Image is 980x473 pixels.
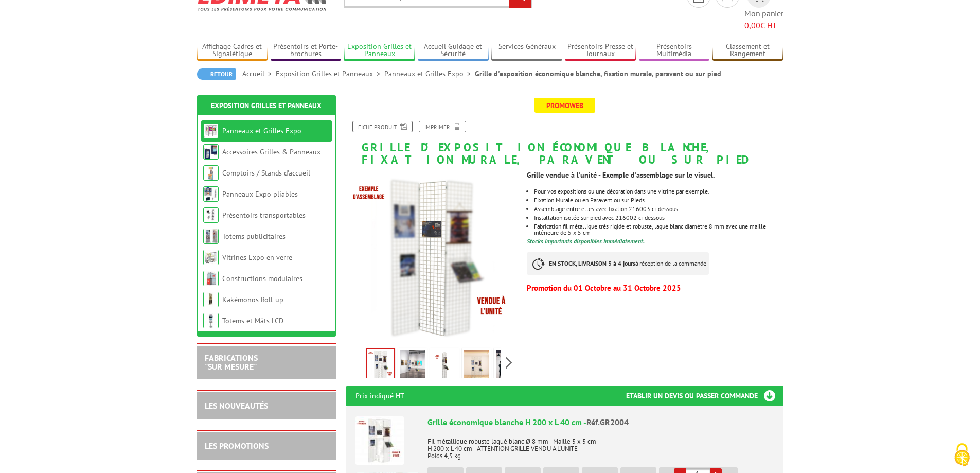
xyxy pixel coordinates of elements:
a: Exposition Grilles et Panneaux [344,42,415,59]
span: Next [504,354,514,371]
a: Kakémonos Roll-up [222,295,283,304]
a: Panneaux et Grilles Expo [222,126,301,135]
a: Exposition Grilles et Panneaux [211,101,322,110]
a: Présentoirs transportables [222,211,306,220]
a: Panneaux et Grilles Expo [384,69,475,78]
a: Fiche produit [352,121,413,132]
img: Accessoires Grilles & Panneaux [203,144,219,160]
p: Pour vos expositions ou une décoration dans une vitrine par exemple. [534,188,783,195]
img: grille_exposition_economique_blanche_fixation_murale_paravent_ou_sur_pied_exemple_de_assemblage_e... [432,350,457,382]
span: Mon panier [744,8,783,31]
img: Comptoirs / Stands d'accueil [203,165,219,181]
a: Classement et Rangement [712,42,783,59]
img: Constructions modulaires [203,271,219,286]
p: Prix indiqué HT [355,386,404,406]
span: 0,00 [744,20,760,30]
img: Totems publicitaires [203,229,219,244]
li: Fixation Murale ou en Paravent ou sur Pieds [534,197,783,203]
p: Fil métallique robuste laqué blanc Ø 8 mm - Maille 5 x 5 cm H 200 x L 40 cm - ATTENTION GRILLE VE... [427,431,774,460]
a: Exposition Grilles et Panneaux [276,69,384,78]
a: Vitrines Expo en verre [222,253,292,262]
a: Accueil Guidage et Sécurité [418,42,489,59]
img: gr2004_grilles_blanche_exposition_economique_murale.jpg [464,350,489,382]
a: Totems et Mâts LCD [222,316,283,325]
img: gr2004_grilles_blanche_exposition.jpg [496,350,521,382]
span: Promoweb [534,98,595,113]
p: à réception de la commande [527,252,709,275]
img: Panneaux et Grilles Expo [203,123,219,138]
span: € HT [744,20,783,31]
a: Constructions modulaires [222,274,302,283]
li: Installation isolée sur pied avec 216002 ci-dessous [534,215,783,221]
img: grille_exposition_economique_blanche_fixation_murale_paravent_ou_sur_pied_gr2004.jpg [367,349,394,381]
a: Présentoirs Multimédia [639,42,710,59]
div: Grille économique blanche H 200 x L 40 cm - [427,416,774,428]
img: Grille économique blanche H 200 x L 40 cm [355,416,404,465]
p: Promotion du 01 Octobre au 31 Octobre 2025 [527,285,783,291]
a: LES PROMOTIONS [205,441,269,451]
a: Présentoirs et Porte-brochures [271,42,342,59]
img: gr2004_grilles_blanche_exposition_economique.jpg [400,350,425,382]
a: Imprimer [419,121,466,132]
button: Cookies (fenêtre modale) [944,438,980,473]
a: Accueil [242,69,276,78]
li: Grille d'exposition économique blanche, fixation murale, paravent ou sur pied [475,68,721,79]
li: Assemblage entre elles avec fixation 216003 ci-dessous [534,206,783,212]
img: Cookies (fenêtre modale) [949,442,975,468]
a: Accessoires Grilles & Panneaux [222,147,320,156]
a: Services Généraux [491,42,562,59]
strong: EN STOCK, LIVRAISON 3 à 4 jours [549,259,635,267]
a: Présentoirs Presse et Journaux [565,42,636,59]
font: Stocks importants disponibles immédiatement. [527,237,645,245]
a: Totems publicitaires [222,232,286,241]
a: Panneaux Expo pliables [222,189,298,199]
a: Affichage Cadres et Signalétique [197,42,268,59]
img: Vitrines Expo en verre [203,250,219,265]
a: Retour [197,68,236,80]
img: Kakémonos Roll-up [203,292,219,307]
img: Totems et Mâts LCD [203,313,219,328]
a: FABRICATIONS"Sur Mesure" [205,353,258,372]
img: Présentoirs transportables [203,207,219,223]
img: grille_exposition_economique_blanche_fixation_murale_paravent_ou_sur_pied_gr2004.jpg [346,171,520,344]
strong: Grille vendue à l'unité - Exemple d'assemblage sur le visuel. [527,170,715,180]
a: LES NOUVEAUTÉS [205,400,268,411]
h3: Etablir un devis ou passer commande [626,386,783,406]
li: Fabrication fil métallique très rigide et robuste, laqué blanc diamètre 8 mm avec une maille inté... [534,223,783,236]
a: Comptoirs / Stands d'accueil [222,168,310,178]
img: Panneaux Expo pliables [203,186,219,202]
span: Réf.GR2004 [586,417,629,427]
